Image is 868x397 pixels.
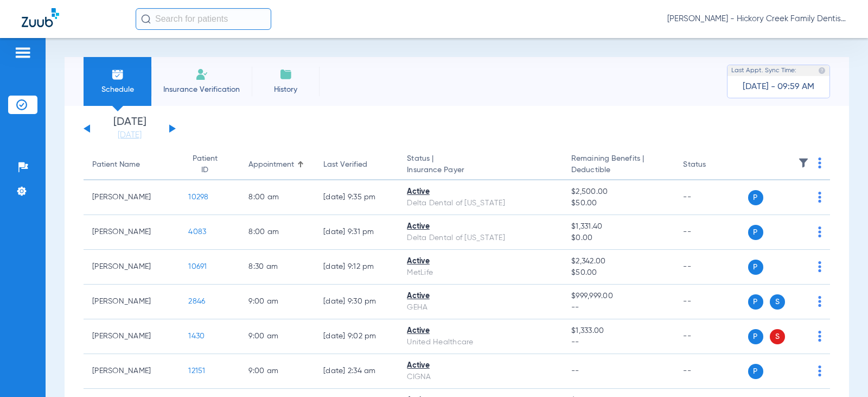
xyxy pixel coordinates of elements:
[571,256,666,267] span: $2,342.00
[315,354,398,389] td: [DATE] 2:34 AM
[92,159,140,171] div: Patient Name
[240,354,315,389] td: 9:00 AM
[84,180,180,215] td: [PERSON_NAME]
[141,14,151,24] img: Search Icon
[407,186,554,198] div: Active
[240,250,315,285] td: 8:30 AM
[571,232,666,244] span: $0.00
[188,367,205,375] span: 12151
[674,285,748,319] td: --
[92,159,171,171] div: Patient Name
[92,84,143,95] span: Schedule
[84,354,180,389] td: [PERSON_NAME]
[315,215,398,250] td: [DATE] 9:31 PM
[571,337,666,348] span: --
[97,130,162,141] a: [DATE]
[84,250,180,285] td: [PERSON_NAME]
[571,302,666,313] span: --
[260,84,311,95] span: History
[22,8,59,27] img: Zuub Logo
[748,294,763,310] span: P
[240,319,315,354] td: 9:00 AM
[563,150,674,180] th: Remaining Benefits |
[674,250,748,285] td: --
[818,366,821,376] img: group-dot-blue.svg
[240,215,315,250] td: 8:00 AM
[818,67,826,74] img: last sync help info
[279,68,292,81] img: History
[84,319,180,354] td: [PERSON_NAME]
[188,153,221,176] div: Patient ID
[315,180,398,215] td: [DATE] 9:35 PM
[84,215,180,250] td: [PERSON_NAME]
[743,81,814,92] span: [DATE] - 09:59 AM
[748,190,763,205] span: P
[323,159,390,171] div: Last Verified
[770,294,785,310] span: S
[571,325,666,337] span: $1,333.00
[315,319,398,354] td: [DATE] 9:02 PM
[770,329,785,344] span: S
[111,68,124,81] img: Schedule
[97,117,162,141] li: [DATE]
[571,165,666,176] span: Deductible
[748,260,763,275] span: P
[315,285,398,319] td: [DATE] 9:30 PM
[407,165,554,176] span: Insurance Payer
[571,291,666,302] span: $999,999.00
[240,180,315,215] td: 8:00 AM
[407,337,554,348] div: United Healthcare
[674,215,748,250] td: --
[407,198,554,209] div: Delta Dental of [US_STATE]
[571,221,666,232] span: $1,331.40
[407,325,554,337] div: Active
[748,329,763,344] span: P
[818,192,821,203] img: group-dot-blue.svg
[84,285,180,319] td: [PERSON_NAME]
[674,319,748,354] td: --
[571,186,666,198] span: $2,500.00
[188,153,231,176] div: Patient ID
[818,296,821,307] img: group-dot-blue.svg
[159,84,244,95] span: Insurance Verification
[731,65,796,76] span: Last Appt. Sync Time:
[14,46,31,59] img: hamburger-icon
[195,68,208,81] img: Manual Insurance Verification
[674,354,748,389] td: --
[571,198,666,209] span: $50.00
[188,332,205,340] span: 1430
[818,261,821,272] img: group-dot-blue.svg
[188,263,207,270] span: 10691
[407,256,554,267] div: Active
[323,159,367,171] div: Last Verified
[248,159,294,171] div: Appointment
[674,150,748,180] th: Status
[407,267,554,279] div: MetLife
[798,157,809,168] img: filter.svg
[818,226,821,237] img: group-dot-blue.svg
[571,367,579,375] span: --
[398,150,563,180] th: Status |
[818,331,821,342] img: group-dot-blue.svg
[571,267,666,279] span: $50.00
[667,14,846,24] span: [PERSON_NAME] - Hickory Creek Family Dentistry
[240,285,315,319] td: 9:00 AM
[188,228,206,236] span: 4083
[748,364,763,379] span: P
[315,250,398,285] td: [DATE] 9:12 PM
[407,360,554,371] div: Active
[407,221,554,232] div: Active
[407,291,554,302] div: Active
[188,298,205,305] span: 2846
[136,8,271,30] input: Search for patients
[407,371,554,383] div: CIGNA
[818,157,821,168] img: group-dot-blue.svg
[188,193,208,201] span: 10298
[674,180,748,215] td: --
[407,302,554,313] div: GEHA
[407,232,554,244] div: Delta Dental of [US_STATE]
[748,225,763,240] span: P
[248,159,306,171] div: Appointment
